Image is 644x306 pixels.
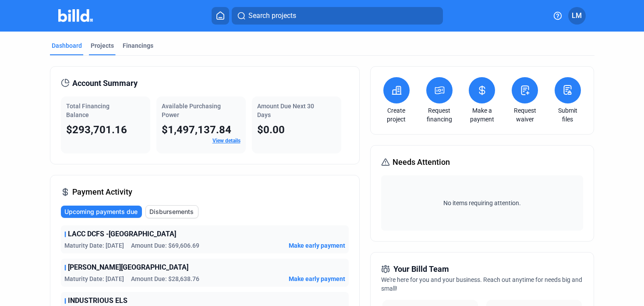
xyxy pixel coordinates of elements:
[145,205,198,218] button: Disbursements
[162,124,231,136] span: $1,497,137.84
[131,274,199,283] span: Amount Due: $28,638.76
[61,206,142,218] button: Upcoming payments due
[381,276,582,292] span: We're here for you and your business. Reach out anytime for needs big and small!
[381,106,412,124] a: Create project
[257,103,314,118] span: Amount Due Next 30 Days
[162,103,221,118] span: Available Purchasing Power
[212,138,241,144] a: View details
[68,229,176,239] span: LACC DCFS -[GEOGRAPHIC_DATA]
[232,7,443,25] button: Search projects
[572,11,582,21] span: LM
[68,262,188,273] span: [PERSON_NAME][GEOGRAPHIC_DATA]
[66,103,110,118] span: Total Financing Balance
[131,241,199,250] span: Amount Due: $69,606.69
[64,274,124,283] span: Maturity Date: [DATE]
[552,106,583,124] a: Submit files
[123,41,153,50] div: Financings
[149,207,194,216] span: Disbursements
[248,11,296,21] span: Search projects
[289,241,345,250] button: Make early payment
[68,295,127,306] span: INDUSTRIOUS ELS
[467,106,497,124] a: Make a payment
[393,263,449,275] span: Your Billd Team
[64,241,124,250] span: Maturity Date: [DATE]
[52,41,82,50] div: Dashboard
[393,156,450,168] span: Needs Attention
[568,7,586,25] button: LM
[58,9,93,22] img: Billd Company Logo
[64,207,138,216] span: Upcoming payments due
[72,77,138,89] span: Account Summary
[66,124,127,136] span: $293,701.16
[289,274,345,283] button: Make early payment
[91,41,114,50] div: Projects
[385,199,580,207] span: No items requiring attention.
[510,106,540,124] a: Request waiver
[424,106,455,124] a: Request financing
[257,124,285,136] span: $0.00
[72,186,132,198] span: Payment Activity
